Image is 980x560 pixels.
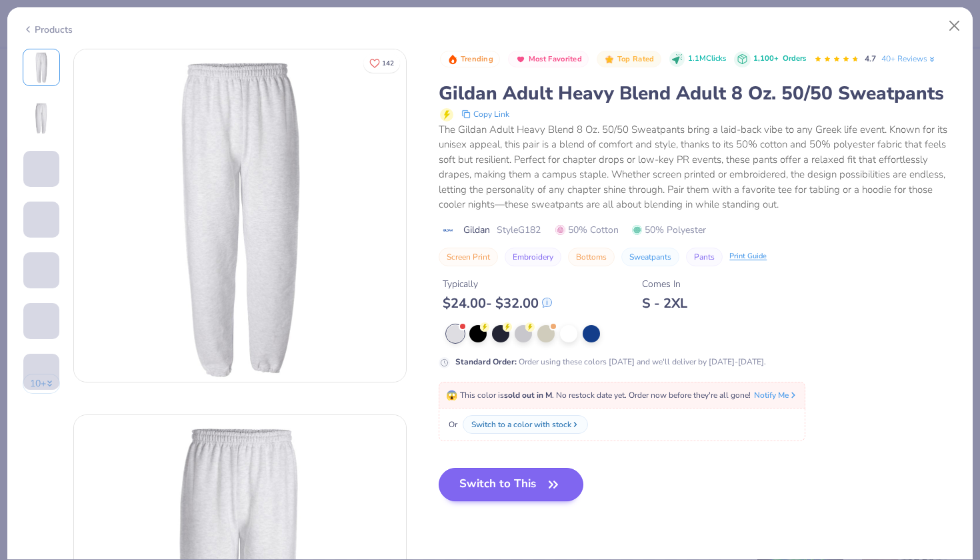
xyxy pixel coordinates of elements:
button: Notify Me [754,389,798,401]
span: 50% Polyester [632,223,706,237]
img: Front [74,49,406,382]
img: Back [25,102,57,134]
span: This color is . No restock date yet. Order now before they're all gone! [446,390,751,400]
div: Gildan Adult Heavy Blend Adult 8 Oz. 50/50 Sweatpants [439,81,957,106]
img: Front [25,51,57,83]
img: Top Rated sort [604,54,615,65]
button: Close [942,13,967,39]
img: User generated content [23,339,25,375]
span: 😱 [446,389,457,402]
img: User generated content [23,238,25,274]
button: Like [363,53,400,73]
button: Switch to This [439,468,583,501]
button: Badge Button [440,51,500,68]
div: Print Guide [729,251,767,262]
span: 142 [382,60,394,67]
strong: Standard Order : [455,356,517,367]
img: User generated content [23,288,25,324]
div: Typically [443,277,552,291]
span: Orders [783,53,806,63]
a: 40+ Reviews [881,53,937,65]
div: Comes In [642,277,687,291]
img: User generated content [23,390,25,426]
img: User generated content [23,187,25,223]
button: 10+ [23,374,61,394]
div: 1,100+ [753,53,806,65]
div: Order using these colors [DATE] and we'll deliver by [DATE]-[DATE]. [455,356,766,368]
span: 50% Cotton [555,223,619,237]
button: Badge Button [597,51,661,68]
button: Pants [686,248,723,266]
span: Or [446,418,457,431]
div: 4.7 Stars [814,49,859,70]
button: Switch to a color with stock [463,415,588,434]
span: Most Favorited [529,55,582,63]
button: Sweatpants [621,248,679,266]
div: Products [23,23,73,37]
span: Gildan [463,223,490,237]
img: Trending sort [447,54,458,65]
span: Top Rated [617,55,655,63]
button: Screen Print [439,248,498,266]
img: brand logo [439,225,457,236]
div: $ 24.00 - $ 32.00 [443,295,552,312]
button: Badge Button [508,51,589,68]
div: S - 2XL [642,295,687,312]
span: Style G182 [497,223,541,237]
img: Most Favorited sort [515,54,526,65]
span: Trending [461,55,493,63]
button: Embroidery [505,248,561,266]
span: 1.1M Clicks [688,53,726,65]
div: Switch to a color with stock [471,418,571,431]
div: The Gildan Adult Heavy Blend 8 Oz. 50/50 Sweatpants bring a laid-back vibe to any Greek life even... [439,122,957,212]
strong: sold out in M [504,390,552,400]
span: 4.7 [865,53,876,64]
button: Bottoms [568,248,615,266]
button: copy to clipboard [457,106,513,122]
